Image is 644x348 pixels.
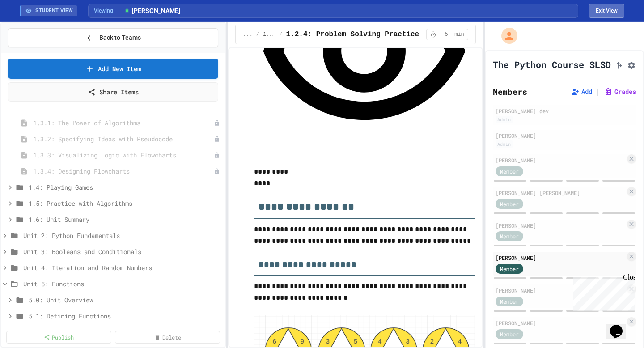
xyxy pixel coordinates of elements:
[496,286,625,294] div: [PERSON_NAME]
[214,120,220,126] div: Unpublished
[606,312,635,339] iframe: chat widget
[214,152,220,158] div: Unpublished
[214,168,220,174] div: Unpublished
[496,254,625,262] div: [PERSON_NAME]
[500,265,519,273] span: Member
[8,82,218,102] a: Share Items
[496,116,513,123] div: Admin
[496,107,633,115] div: [PERSON_NAME] dev
[570,273,635,311] iframe: chat widget
[571,87,592,96] button: Add
[500,330,519,338] span: Member
[500,200,519,208] span: Member
[492,25,520,46] div: My Account
[263,31,275,38] span: 1.2: Learning to Solve Hard Problems
[496,140,513,148] div: Admin
[614,59,623,70] button: Click to see fork details
[604,87,636,96] button: Grades
[493,58,611,71] h1: The Python Course SLSD
[286,29,419,40] span: 1.2.4: Problem Solving Practice
[29,215,222,224] span: 1.6: Unit Summary
[115,331,220,344] a: Delete
[33,150,214,160] span: 1.3.3: Visualizing Logic with Flowcharts
[496,189,625,197] div: [PERSON_NAME] [PERSON_NAME]
[94,7,119,15] span: Viewing
[8,28,218,47] button: Back to Teams
[23,247,222,256] span: Unit 3: Booleans and Conditionals
[29,199,222,208] span: 1.5: Practice with Algorithms
[23,263,222,272] span: Unit 4: Iteration and Random Numbers
[493,85,527,98] h2: Members
[496,319,625,327] div: [PERSON_NAME]
[627,59,636,70] button: Assignment Settings
[214,136,220,142] div: Unpublished
[500,297,519,306] span: Member
[454,31,464,38] span: min
[23,231,222,240] span: Unit 2: Python Fundamentals
[596,86,600,97] span: |
[8,59,218,79] a: Add New Item
[35,7,73,15] span: STUDENT VIEW
[243,31,253,38] span: ...
[496,156,625,164] div: [PERSON_NAME]
[496,132,633,140] div: [PERSON_NAME]
[500,232,519,240] span: Member
[256,31,259,38] span: /
[279,31,282,38] span: /
[23,279,222,289] span: Unit 5: Functions
[99,33,141,42] span: Back to Teams
[33,166,214,176] span: 1.3.4: Designing Flowcharts
[29,311,222,321] span: 5.1: Defining Functions
[29,295,222,305] span: 5.0: Unit Overview
[589,4,624,18] button: Exit student view
[6,331,111,344] a: Publish
[496,221,625,229] div: [PERSON_NAME]
[33,134,214,144] span: 1.3.2: Specifying Ideas with Pseudocode
[500,167,519,175] span: Member
[4,4,62,57] div: Chat with us now!Close
[124,6,180,16] span: [PERSON_NAME]
[439,31,453,38] span: 5
[33,118,214,127] span: 1.3.1: The Power of Algorithms
[29,182,222,192] span: 1.4: Playing Games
